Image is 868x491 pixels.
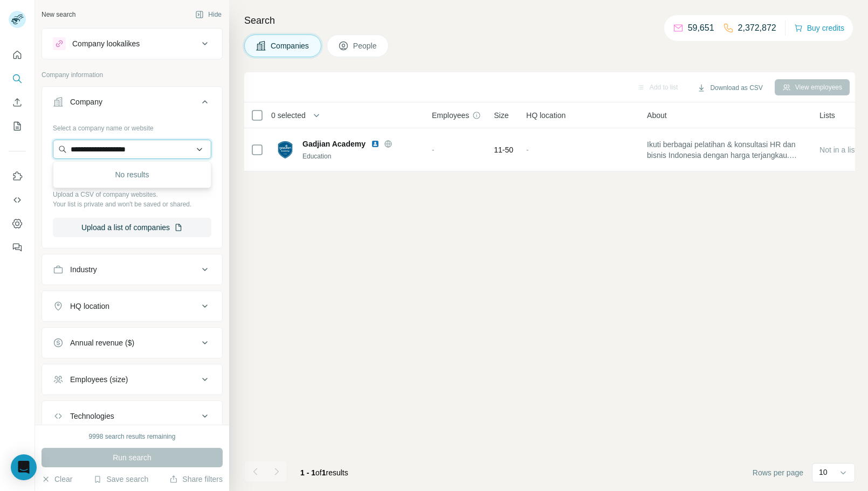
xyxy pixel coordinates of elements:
div: HQ location [70,301,109,312]
button: Company [42,89,222,119]
button: Use Surfe API [9,190,26,210]
p: Upload a CSV of company websites. [53,190,211,199]
button: Annual revenue ($) [42,330,222,356]
div: Annual revenue ($) [70,337,134,348]
button: Dashboard [9,214,26,233]
button: Quick start [9,45,26,65]
p: 59,651 [688,22,714,34]
div: Open Intercom Messenger [11,454,37,480]
p: 10 [819,467,828,478]
span: Not in a list [819,146,857,154]
div: Company lookalikes [72,38,140,49]
button: Industry [42,257,222,282]
span: Rows per page [753,467,803,478]
span: - [432,146,435,154]
div: Education [302,151,419,161]
button: Employees (size) [42,366,222,392]
button: HQ location [42,293,222,319]
span: Ikuti berbagai pelatihan & konsultasi HR dan bisnis Indonesia dengan harga terjangkau. Tingkatkan... [647,139,807,161]
div: Employees (size) [70,374,128,385]
span: 0 selected [271,110,306,121]
div: Select a company name or website [53,119,211,133]
button: Upload a list of companies [53,218,211,237]
span: HQ location [526,110,566,121]
button: Enrich CSV [9,93,26,112]
img: Logo of Gadjian Academy [277,141,294,158]
div: Industry [70,264,97,275]
button: Feedback [9,238,26,257]
span: People [353,40,378,51]
span: 1 [322,468,326,477]
button: Download as CSV [690,80,770,96]
div: New search [42,10,75,19]
img: LinkedIn logo [371,140,380,148]
button: Search [9,69,26,88]
button: My lists [9,116,26,136]
button: Use Surfe on LinkedIn [9,167,26,186]
span: - [526,146,529,154]
button: Technologies [42,403,222,429]
span: results [300,468,348,477]
button: Clear [42,474,72,485]
span: About [647,110,667,121]
button: Company lookalikes [42,31,222,57]
div: Technologies [70,411,114,421]
span: Employees [432,110,469,121]
span: of [315,468,322,477]
p: Company information [42,70,223,80]
p: Your list is private and won't be saved or shared. [53,199,211,209]
span: 11-50 [494,144,513,155]
div: 9998 search results remaining [89,432,176,441]
button: Hide [188,6,229,23]
h4: Search [244,13,855,28]
div: No results [56,164,209,185]
button: Save search [93,474,148,485]
button: Share filters [169,474,223,485]
span: Gadjian Academy [302,139,366,149]
span: Lists [819,110,835,121]
span: 1 - 1 [300,468,315,477]
span: Companies [271,40,310,51]
p: 2,372,872 [738,22,776,34]
div: Company [70,96,102,107]
span: Size [494,110,508,121]
button: Buy credits [794,20,844,36]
